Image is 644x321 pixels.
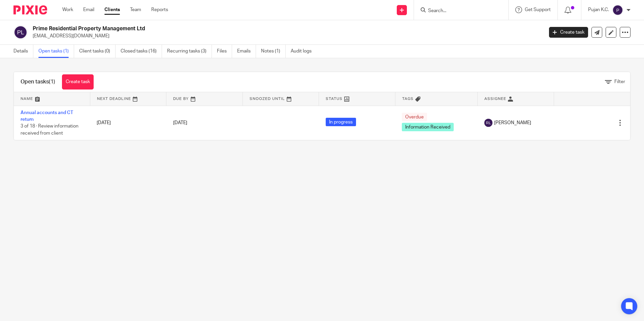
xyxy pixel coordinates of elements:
[21,124,78,136] span: 3 of 18 · Review information received from client
[21,110,73,122] a: Annual accounts and CT return
[326,97,343,101] span: Status
[614,79,625,84] span: Filter
[13,5,47,14] img: Pixie
[237,45,256,58] a: Emails
[261,45,286,58] a: Notes (1)
[167,45,212,58] a: Recurring tasks (3)
[427,8,488,14] input: Search
[38,45,74,58] a: Open tasks (1)
[549,27,588,38] a: Create task
[13,45,33,58] a: Details
[588,6,609,13] p: Pujan K.C.
[484,119,492,127] img: svg%3E
[525,7,551,12] span: Get Support
[326,118,356,126] span: In progress
[217,45,232,58] a: Files
[494,119,531,126] span: [PERSON_NAME]
[62,6,73,13] a: Work
[83,6,94,13] a: Email
[62,74,94,90] a: Create task
[402,123,454,131] span: Information Received
[291,45,317,58] a: Audit logs
[173,120,187,125] span: [DATE]
[402,97,414,101] span: Tags
[130,6,141,13] a: Team
[13,25,28,39] img: svg%3E
[21,78,55,85] h1: Open tasks
[33,25,438,32] h2: Prime Residential Property Management Ltd
[90,106,166,140] td: [DATE]
[104,6,120,13] a: Clients
[402,113,427,121] span: Overdue
[49,79,55,84] span: (1)
[33,33,539,39] p: [EMAIL_ADDRESS][DOMAIN_NAME]
[121,45,162,58] a: Closed tasks (16)
[612,5,623,15] img: svg%3E
[151,6,168,13] a: Reports
[250,97,285,101] span: Snoozed Until
[79,45,116,58] a: Client tasks (0)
